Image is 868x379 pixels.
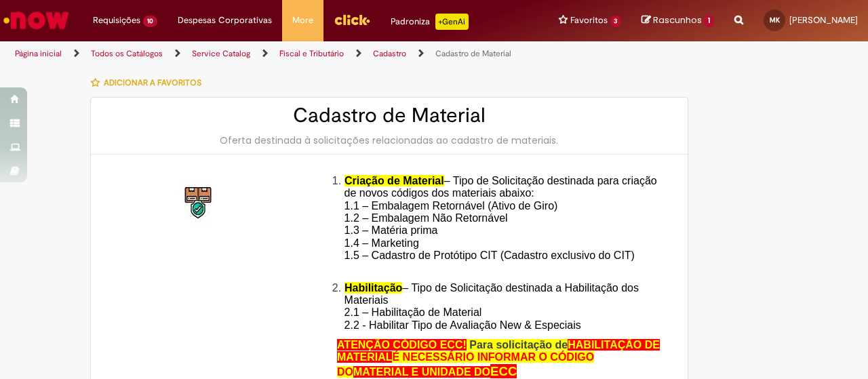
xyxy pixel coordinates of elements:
span: Favoritos [570,14,608,27]
img: click_logo_yellow_360x200.png [334,9,370,30]
span: Para solicitação de [469,339,568,351]
span: Rascunhos [653,14,702,26]
img: ServiceNow [1,7,71,34]
div: Oferta destinada à solicitações relacionadas ao cadastro de materiais. [104,134,674,147]
ul: Trilhas de página [10,41,568,66]
span: É NECESSÁRIO INFORMAR O CÓDIGO DO [337,351,594,377]
span: – Tipo de Solicitação destinada para criação de novos códigos dos materiais abaixo: 1.1 – Embalag... [344,175,657,274]
a: Service Catalog [192,48,250,59]
span: 3 [610,16,622,27]
span: – Tipo de Solicitação destinada a Habilitação dos Materiais 2.1 – Habilitação de Material 2.2 - H... [344,282,639,331]
img: Cadastro de Material [178,182,221,225]
a: Página inicial [15,48,62,59]
span: [PERSON_NAME] [789,14,858,26]
span: ECC [490,364,517,378]
h2: Cadastro de Material [104,104,674,127]
span: ATENÇÃO CÓDIGO ECC! [337,339,467,351]
p: +GenAi [435,14,469,30]
span: Habilitação [344,282,402,294]
span: Adicionar a Favoritos [104,77,201,88]
a: Rascunhos [642,14,714,27]
span: Despesas Corporativas [178,14,272,27]
a: Cadastro de Material [435,48,511,59]
span: MK [770,16,780,24]
a: Cadastro [373,48,406,59]
span: 10 [143,16,157,27]
span: HABILITAÇÃO DE MATERIAL [337,339,660,363]
span: More [292,14,313,27]
span: Requisições [93,14,140,27]
a: Todos os Catálogos [91,48,163,59]
div: Padroniza [391,14,469,30]
span: 1 [704,15,714,27]
button: Adicionar a Favoritos [90,68,209,97]
a: Fiscal e Tributário [279,48,344,59]
span: Criação de Material [344,175,444,186]
span: MATERIAL E UNIDADE DO [353,366,490,378]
